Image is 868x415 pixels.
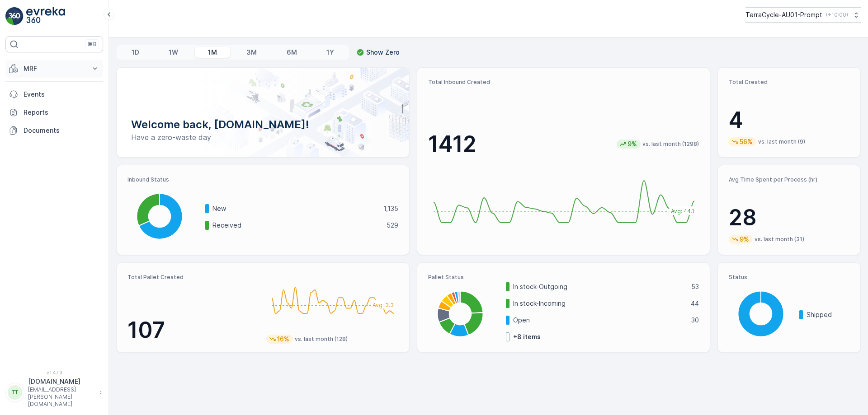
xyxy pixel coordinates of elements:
p: Status [729,274,849,281]
a: Events [5,85,103,103]
p: Show Zero [366,48,400,57]
p: 1D [132,48,139,57]
p: + 8 items [513,332,541,341]
p: Received [212,221,381,230]
p: Pallet Status [428,274,699,281]
p: vs. last month (1298) [642,140,699,148]
p: MRF [24,64,85,73]
p: 4 [729,107,849,134]
p: TerraCycle-AU01-Prompt [745,10,822,19]
p: 529 [387,221,398,230]
span: v 1.47.3 [5,370,103,375]
p: 9% [627,140,638,149]
p: 1,135 [383,204,398,213]
p: Total Inbound Created [428,79,699,86]
a: Documents [5,121,103,140]
p: vs. last month (128) [295,336,348,343]
button: MRF [5,60,103,78]
p: 56% [739,137,754,146]
p: 6M [287,48,297,57]
button: TerraCycle-AU01-Prompt(+10:00) [745,7,861,23]
div: TT [8,385,22,400]
p: vs. last month (31) [755,236,804,243]
p: Avg Time Spent per Process (hr) [729,176,849,183]
p: 1M [208,48,217,57]
p: In stock-Outgoing [513,282,685,291]
p: [EMAIL_ADDRESS][PERSON_NAME][DOMAIN_NAME] [28,386,95,408]
p: Total Created [729,79,849,86]
p: Events [24,90,99,99]
p: 1W [169,48,178,57]
p: 1412 [428,131,476,158]
p: Open [513,316,685,325]
p: 44 [691,299,699,308]
p: [DOMAIN_NAME] [28,377,95,386]
p: ( +10:00 ) [826,11,848,19]
p: 30 [691,316,699,325]
button: TT[DOMAIN_NAME][EMAIL_ADDRESS][PERSON_NAME][DOMAIN_NAME] [5,377,103,408]
p: 28 [729,204,849,231]
p: 107 [127,317,259,344]
img: logo_light-DOdMpM7g.png [26,7,65,25]
p: New [212,204,377,213]
p: 9% [739,235,750,244]
p: Shipped [807,310,849,319]
p: ⌘B [88,41,97,48]
a: Reports [5,103,103,121]
p: 3M [246,48,257,57]
p: 53 [691,282,699,291]
p: Reports [24,108,99,117]
p: vs. last month (9) [758,138,805,145]
p: Total Pallet Created [127,274,259,281]
p: 16% [276,335,290,344]
p: Have a zero-waste day [131,132,395,143]
p: 1Y [326,48,334,57]
img: logo [5,7,24,25]
p: Inbound Status [127,176,398,183]
p: In stock-Incoming [513,299,685,308]
p: Documents [24,126,99,135]
p: Welcome back, [DOMAIN_NAME]! [131,117,395,132]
